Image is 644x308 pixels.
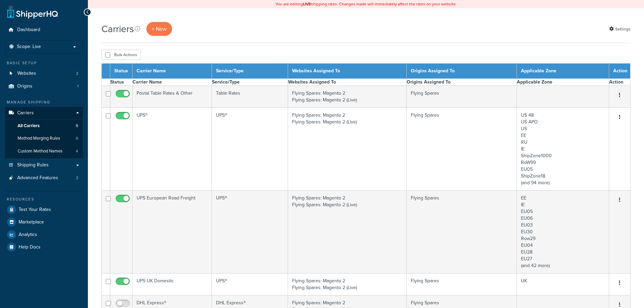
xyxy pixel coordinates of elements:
[101,22,134,35] h1: Carriers
[17,71,36,76] span: Websites
[5,67,83,80] a: Websites 2
[288,64,407,79] th: Websites Assigned To
[407,86,517,108] td: Flying Spares
[5,132,83,145] a: Method Merging Rules 0
[5,132,83,145] li: Method Merging Rules
[77,84,78,89] span: 1
[5,67,83,80] li: Websites
[133,108,212,191] td: UPS®
[5,196,83,202] div: Resources
[76,148,78,154] span: 4
[517,274,609,295] td: UK
[5,145,83,158] a: Custom Method Names 4
[517,79,609,86] th: Applicable Zone
[18,136,60,141] span: Method Merging Rules
[609,64,630,79] th: Action
[18,148,63,154] span: Custom Method Names
[17,175,58,181] span: Advanced Features
[76,136,78,141] span: 0
[407,191,517,274] td: Flying Spares
[19,232,37,238] span: Analytics
[288,108,407,191] td: Flying Spares: Magento 2 Flying Spares: Magento 2 (Live)
[76,175,78,181] span: 2
[5,107,83,119] a: Carriers
[133,191,212,274] td: UPS European Road Freight
[133,274,212,295] td: UPS UK Domestic
[288,79,407,86] th: Websites Assigned To
[5,241,83,253] a: Help Docs
[5,120,83,132] a: All Carriers 5
[407,274,517,295] td: Flying Spares
[303,1,311,7] b: LIVE
[5,107,83,158] li: Carriers
[517,64,609,79] th: Applicable Zone
[110,79,133,86] th: Status
[17,162,49,168] span: Shipping Rules
[5,120,83,132] li: All Carriers
[288,86,407,108] td: Flying Spares: Magento 2 Flying Spares: Magento 2 (Live)
[212,191,288,274] td: UPS®
[17,44,41,50] span: Scope: Live
[5,24,83,36] a: Dashboard
[5,159,83,171] a: Shipping Rules
[19,219,44,225] span: Marketplace
[212,108,288,191] td: UPS®
[5,145,83,158] li: Custom Method Names
[19,207,51,213] span: Test Your Rates
[212,79,288,86] th: Service/Type
[609,79,630,86] th: Action
[288,191,407,274] td: Flying Spares: Magento 2 Flying Spares: Magento 2 (Live)
[17,110,34,116] span: Carriers
[7,5,58,19] a: ShipperHQ Home
[5,229,83,241] a: Analytics
[5,172,83,184] a: Advanced Features 2
[5,99,83,105] div: Manage Shipping
[110,64,133,79] th: Status
[101,50,141,60] button: Bulk Actions
[407,64,517,79] th: Origins Assigned To
[133,86,212,108] td: Postal Table Rates & Other
[212,64,288,79] th: Service/Type
[133,64,212,79] th: Carrier Name
[407,108,517,191] td: Flying Spares
[133,79,212,86] th: Carrier Name
[17,84,32,89] span: Origins
[517,191,609,274] td: EE IE EU05 EU06 EU03 EU30 Row29 EU04 EU28 EU27 (and 42 more)
[76,71,78,76] span: 2
[5,216,83,228] a: Marketplace
[407,79,517,86] th: Origins Assigned To
[609,24,630,34] a: Settings
[517,108,609,191] td: US 48 US APO US EE RU IE ShipZone1000 RoW99 EU05 ShipZone18 (and 94 more)
[5,80,83,93] li: Origins
[5,204,83,216] a: Test Your Rates
[212,86,288,108] td: Table Rates
[19,244,41,250] span: Help Docs
[17,27,40,33] span: Dashboard
[146,22,172,36] a: + New
[288,274,407,295] td: Flying Spares: Magento 2 Flying Spares: Magento 2 (Live)
[18,123,40,129] span: All Carriers
[5,80,83,93] a: Origins 1
[5,60,83,66] div: Basic Setup
[212,274,288,295] td: UPS®
[5,172,83,184] li: Advanced Features
[76,123,78,129] span: 5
